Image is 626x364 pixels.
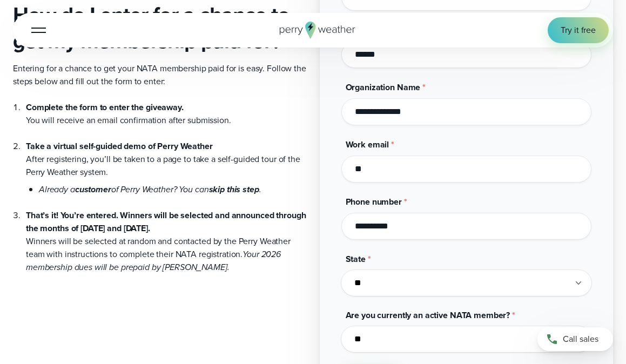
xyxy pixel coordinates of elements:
[561,24,596,37] span: Try it free
[346,81,421,93] span: Organization Name
[26,101,307,127] li: You will receive an email confirmation after submission.
[548,17,609,43] a: Try it free
[346,309,510,321] span: Are you currently an active NATA member?
[13,2,307,54] h3: How do I enter for a chance to get my membership paid for?
[26,196,307,274] li: Winners will be selected at random and contacted by the Perry Weather team with instructions to c...
[26,127,307,196] li: After registering, you’ll be taken to a page to take a self-guided tour of the Perry Weather system.
[26,140,213,152] strong: Take a virtual self-guided demo of Perry Weather
[346,138,389,151] span: Work email
[209,183,259,196] strong: skip this step
[346,253,366,265] span: State
[39,183,261,196] em: Already a of Perry Weather? You can .
[563,333,598,346] span: Call sales
[13,62,307,88] p: Entering for a chance to get your NATA membership paid for is easy. Follow the steps below and fi...
[537,327,613,351] a: Call sales
[26,101,184,113] strong: Complete the form to enter the giveaway.
[26,209,306,234] strong: That’s it! You’re entered. Winners will be selected and announced through the months of [DATE] an...
[26,248,281,273] em: Your 2026 membership dues will be prepaid by [PERSON_NAME].
[75,183,111,196] strong: customer
[346,196,402,208] span: Phone number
